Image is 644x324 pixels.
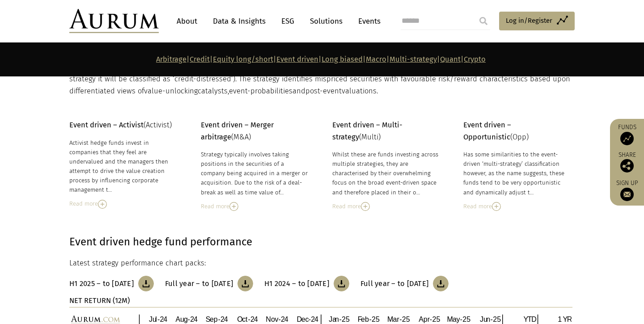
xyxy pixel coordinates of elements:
[464,55,486,63] a: Crypto
[174,75,231,83] span: credit-distressed
[237,276,253,291] img: Download Article
[69,276,154,291] a: H1 2025 – to [DATE]
[620,132,634,145] img: Access Funds
[322,55,363,63] a: Long biased
[138,276,154,291] img: Download Article
[332,150,441,197] div: Whilst these are funds investing across multiple strategies, they are characterised by their over...
[264,276,349,291] a: H1 2024 – to [DATE]
[98,200,107,209] img: Read More
[69,121,144,129] strong: Event driven – Activist
[172,13,202,29] a: About
[201,121,274,141] strong: Event driven – Merger arbitrage
[463,150,572,197] div: Has some similarities to the event-driven ‘multi-strategy’ classification however, as the name su...
[332,202,441,211] div: Read more
[332,119,441,143] p: (Multi)
[614,179,640,201] a: Sign up
[620,188,634,201] img: Sign up to our newsletter
[305,13,347,29] a: Solutions
[620,159,634,173] img: Share this post
[156,55,186,63] a: Arbitrage
[614,123,640,145] a: Funds
[69,199,178,209] div: Read more
[165,276,253,291] a: Full year – to [DATE]
[165,279,233,288] h3: Full year – to [DATE]
[201,150,310,197] div: Strategy typically involves taking positions in the securities of a company being acquired in a m...
[390,55,437,63] a: Multi-strategy
[201,119,310,143] p: (M&A)
[440,55,461,63] a: Quant
[354,13,381,29] a: Events
[360,279,428,288] h3: Full year – to [DATE]
[69,236,252,248] strong: Event driven hedge fund performance
[229,87,292,95] span: event-probabilities
[69,9,159,33] img: Aurum
[366,55,386,63] a: Macro
[614,152,640,173] div: Share
[433,276,449,291] img: Download Article
[463,121,511,141] strong: Event driven – Opportunistic
[361,202,370,211] img: Read More
[213,55,273,63] a: Equity long/short
[69,257,572,269] p: Latest strategy performance chart packs:
[156,55,486,63] strong: | | | | | | | |
[334,276,349,291] img: Download Article
[360,276,449,291] a: Full year – to [DATE]
[208,13,270,29] a: Data & Insights
[463,119,572,143] p: (Opp)
[463,202,572,211] div: Read more
[201,202,310,211] div: Read more
[69,279,134,288] h3: H1 2025 – to [DATE]
[69,138,178,195] div: Activist hedge funds invest in companies that they feel are undervalued and the managers then att...
[475,12,492,30] input: Submit
[144,87,198,95] span: value-unlocking
[229,202,238,211] img: Read More
[264,279,329,288] h3: H1 2024 – to [DATE]
[276,55,318,63] a: Event driven
[277,13,299,29] a: ESG
[499,12,575,30] a: Log in/Register
[332,121,402,141] strong: Event driven – Multi-strategy
[492,202,501,211] img: Read More
[506,15,552,26] span: Log in/Register
[305,87,342,95] span: post-event
[69,296,130,305] strong: NET RETURN (12M)
[69,119,178,131] p: (Activist)
[190,55,210,63] a: Credit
